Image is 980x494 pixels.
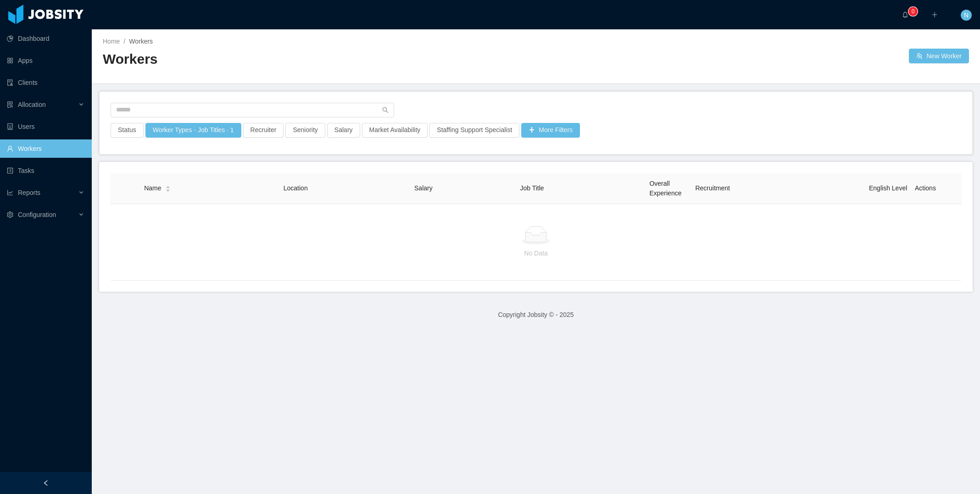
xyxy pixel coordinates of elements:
[521,123,580,138] button: icon: plusMore Filters
[964,10,969,21] span: N
[165,185,170,188] i: icon: caret-up
[92,299,980,331] footer: Copyright Jobsity © - 2025
[362,123,428,138] button: Market Availability
[144,183,161,193] span: Name
[7,211,13,218] i: icon: setting
[931,11,938,18] i: icon: plus
[7,189,13,196] i: icon: line-chart
[7,117,84,136] a: icon: robotUsers
[165,184,171,191] div: Sort
[909,49,969,63] button: icon: usergroup-addNew Worker
[429,123,519,138] button: Staffing Support Specialist
[902,11,908,18] i: icon: bell
[117,248,954,258] p: No Data
[7,139,84,158] a: icon: userWorkers
[111,123,144,138] button: Status
[7,29,84,48] a: icon: pie-chartDashboard
[123,38,125,45] span: /
[18,211,56,218] span: Configuration
[18,101,46,108] span: Allocation
[695,184,729,192] span: Recruitment
[7,51,84,70] a: icon: appstoreApps
[908,7,918,16] sup: 0
[284,184,308,192] span: Location
[382,107,389,113] i: icon: search
[649,180,681,197] span: Overall Experience
[18,189,40,196] span: Reports
[129,38,153,45] span: Workers
[327,123,360,138] button: Salary
[7,73,84,92] a: icon: auditClients
[103,38,120,45] a: Home
[165,188,170,191] i: icon: caret-down
[915,184,936,192] span: Actions
[7,101,13,108] i: icon: solution
[145,123,241,138] button: Worker Types - Job Titles · 1
[103,50,536,69] h2: Workers
[243,123,284,138] button: Recruiter
[285,123,325,138] button: Seniority
[520,184,544,192] span: Job Title
[869,184,907,192] span: English Level
[414,184,433,192] span: Salary
[7,161,84,180] a: icon: profileTasks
